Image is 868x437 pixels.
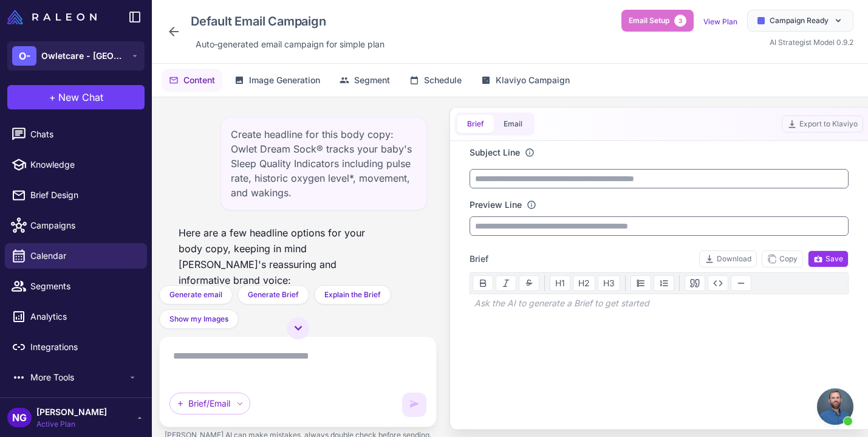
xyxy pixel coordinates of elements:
[550,275,570,291] button: H1
[30,340,137,354] span: Integrations
[191,35,389,53] div: Click to edit description
[496,74,570,87] span: Klaviyo Campaign
[629,15,669,26] span: Email Setup
[169,393,250,415] div: Brief/Email
[58,90,103,105] span: New Chat
[767,253,798,264] span: Copy
[41,49,126,63] span: Owletcare - [GEOGRAPHIC_DATA]
[169,314,228,325] span: Show my Images
[457,115,494,133] button: Brief
[703,17,737,26] a: View Plan
[238,285,309,305] button: Generate Brief
[7,41,145,71] button: O-Owletcare - [GEOGRAPHIC_DATA]
[7,408,32,427] div: NG
[5,274,147,299] a: Segments
[494,115,532,133] button: Email
[30,280,137,293] span: Segments
[249,74,320,87] span: Image Generation
[573,275,595,291] button: H2
[314,285,391,305] button: Explain the Brief
[808,250,849,267] button: Save
[159,309,239,329] button: Show my Images
[30,371,128,384] span: More Tools
[402,69,469,92] button: Schedule
[30,219,137,232] span: Campaigns
[424,74,462,87] span: Schedule
[598,275,620,291] button: H3
[248,289,299,300] span: Generate Brief
[5,213,147,238] a: Campaigns
[36,419,107,430] span: Active Plan
[196,38,384,51] span: Auto‑generated email campaign for simple plan
[474,69,577,92] button: Klaviyo Campaign
[770,15,829,26] span: Campaign Ready
[817,388,853,425] div: Open chat
[169,289,222,300] span: Generate email
[470,146,520,159] label: Subject Line
[162,69,222,92] button: Content
[227,69,327,92] button: Image Generation
[49,90,56,105] span: +
[470,252,488,266] span: Brief
[5,243,147,269] a: Calendar
[621,10,694,32] button: Email Setup3
[5,334,147,360] a: Integrations
[813,253,843,264] span: Save
[7,85,145,109] button: +New Chat
[30,249,137,263] span: Calendar
[674,15,686,27] span: 3
[354,74,390,87] span: Segment
[30,128,137,141] span: Chats
[12,46,36,66] div: O-
[179,225,366,288] p: Here are a few headline options for your body copy, keeping in mind [PERSON_NAME]'s reassuring an...
[220,117,427,210] div: Create headline for this body copy: Owlet Dream Sock® tracks your baby's Sleep Quality Indicators...
[7,10,101,24] a: Raleon Logo
[186,10,389,33] div: Click to edit campaign name
[5,122,147,147] a: Chats
[470,198,522,212] label: Preview Line
[699,250,757,267] button: Download
[332,69,397,92] button: Segment
[159,285,233,305] button: Generate email
[30,310,137,323] span: Analytics
[5,182,147,208] a: Brief Design
[782,115,863,132] button: Export to Klaviyo
[36,405,107,419] span: [PERSON_NAME]
[7,10,97,24] img: Raleon Logo
[762,250,803,267] button: Copy
[470,294,849,312] div: Ask the AI to generate a Brief to get started
[5,304,147,329] a: Analytics
[30,158,137,171] span: Knowledge
[770,38,853,47] span: AI Strategist Model 0.9.2
[183,74,215,87] span: Content
[324,289,381,300] span: Explain the Brief
[30,188,137,202] span: Brief Design
[5,152,147,177] a: Knowledge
